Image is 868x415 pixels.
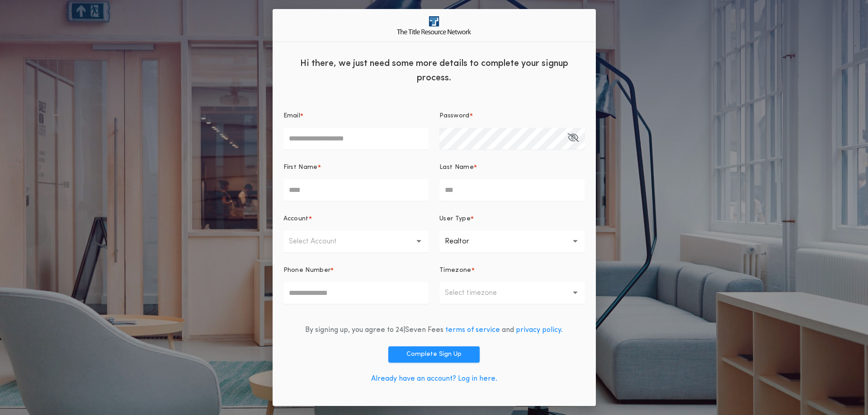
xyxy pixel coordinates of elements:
p: Select Account [289,236,351,247]
p: First Name [283,163,318,172]
p: Password [439,112,470,121]
input: Password* [439,128,585,149]
p: Realtor [445,236,484,247]
a: Already have an account? Log in here. [371,375,497,382]
div: By signing up, you agree to 24|Seven Fees and [305,325,563,336]
a: terms of service [445,326,500,334]
p: Timezone [439,266,472,275]
p: Phone Number [283,266,331,275]
p: Last Name [439,163,474,172]
input: Last Name* [439,179,585,201]
p: Email [283,112,301,121]
a: privacy policy. [516,326,563,334]
button: Password* [567,128,579,149]
button: Select timezone [439,282,585,304]
p: User Type [439,214,471,224]
img: logo [397,16,471,34]
input: Email* [283,128,429,149]
p: Account [283,214,309,224]
input: Phone Number* [283,282,429,304]
div: Hi there, we just need some more details to complete your signup process. [273,49,596,90]
button: Complete Sign Up [388,346,480,363]
button: Select Account [283,231,429,252]
input: First Name* [283,179,429,201]
p: Select timezone [445,288,511,298]
button: Realtor [439,231,585,252]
